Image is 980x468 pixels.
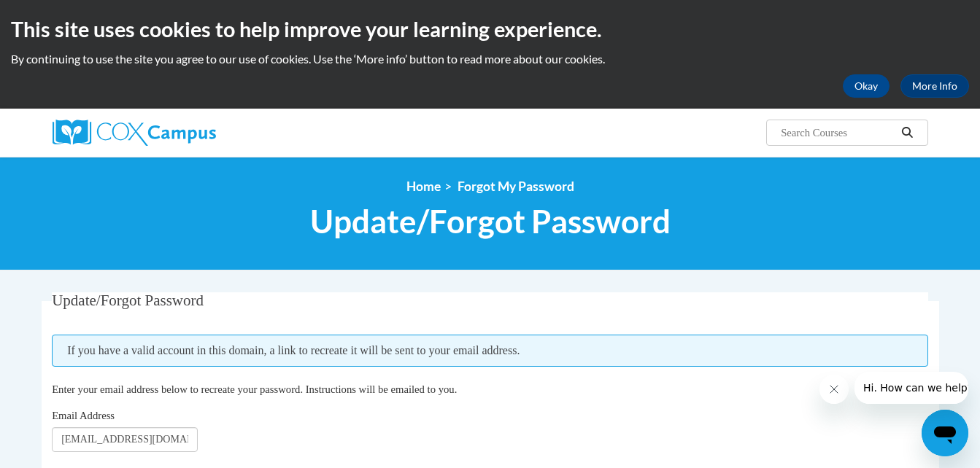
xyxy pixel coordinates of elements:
span: Forgot My Password [458,179,574,194]
input: Email [52,427,198,452]
h2: This site uses cookies to help improve your learning experience. [11,15,969,44]
input: Search Courses [779,124,896,141]
button: Search [896,124,918,141]
iframe: Button to launch messaging window [922,410,968,456]
span: If you have a valid account in this domain, a link to recreate it will be sent to your email addr... [52,335,928,367]
span: Enter your email address below to recreate your password. Instructions will be emailed to you. [52,383,457,395]
a: Cox Campus [53,120,330,146]
a: Home [406,179,441,194]
iframe: Message from company [854,372,968,404]
button: Okay [843,74,890,98]
a: More Info [900,74,969,98]
p: By continuing to use the site you agree to our use of cookies. Use the ‘More info’ button to read... [11,51,969,67]
span: Hi. How can we help? [9,10,118,22]
img: Cox Campus [53,120,216,146]
iframe: Close message [819,375,849,404]
span: Update/Forgot Password [52,292,204,309]
span: Update/Forgot Password [310,202,671,241]
span: Email Address [52,410,115,421]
